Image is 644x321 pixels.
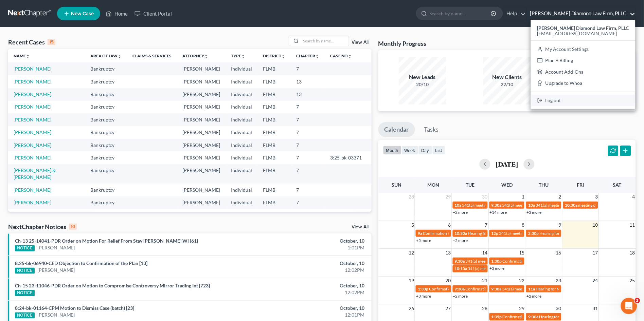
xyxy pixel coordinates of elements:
[491,259,502,264] span: 1:30p
[291,139,325,151] td: 7
[85,101,127,113] td: Bankruptcy
[629,277,636,285] span: 25
[501,182,513,188] span: Wed
[526,294,541,299] a: +2 more
[531,66,636,78] a: Account Add-Ons
[85,113,127,126] td: Bankruptcy
[418,286,428,291] span: 1:30p
[14,91,51,97] a: [PERSON_NAME]
[14,66,51,72] a: [PERSON_NAME]
[428,182,440,188] span: Mon
[37,311,75,318] a: [PERSON_NAME]
[85,126,127,138] td: Bankruptcy
[14,53,30,58] a: Nameunfold_more
[258,113,291,126] td: FLMB
[445,277,452,285] span: 20
[490,210,507,215] a: +14 more
[85,88,127,100] td: Bankruptcy
[418,146,432,155] button: day
[258,139,291,151] td: FLMB
[483,73,531,81] div: New Clients
[118,54,122,58] i: unfold_more
[482,277,488,285] span: 21
[491,231,499,236] span: 12p
[466,182,475,188] span: Tue
[555,304,562,313] span: 30
[177,209,226,222] td: [PERSON_NAME]
[291,126,325,138] td: 7
[226,88,258,100] td: Individual
[226,113,258,126] td: Individual
[15,260,147,266] a: 8:25-bk-06940-CED Objection to Confirmation of the Plan [13]
[258,209,291,222] td: FLMB
[378,39,427,48] h3: Monthly Progress
[555,249,562,257] span: 16
[177,88,226,100] td: [PERSON_NAME]
[14,167,56,180] a: [PERSON_NAME] & [PERSON_NAME]
[629,221,636,229] span: 11
[177,196,226,209] td: [PERSON_NAME]
[539,314,592,319] span: Hearing for [PERSON_NAME]
[226,139,258,151] td: Individual
[258,88,291,100] td: FLMB
[536,203,601,208] span: 341(a) meeting for [PERSON_NAME]
[352,225,369,229] a: View All
[15,313,35,319] div: NOTICE
[253,289,365,296] div: 12:02PM
[528,203,535,208] span: 10a
[635,298,640,303] span: 2
[258,164,291,184] td: FLMB
[15,305,134,311] a: 8:24-bk-01164-CPM Motion to Dismiss Case (batch) [23]
[226,209,258,222] td: Individual
[177,113,226,126] td: [PERSON_NAME]
[26,54,30,58] i: unfold_more
[383,146,401,155] button: month
[418,122,445,137] a: Tasks
[177,62,226,75] td: [PERSON_NAME]
[291,196,325,209] td: 7
[592,304,599,313] span: 31
[231,53,246,58] a: Typeunfold_more
[455,203,462,208] span: 10a
[69,224,77,230] div: 10
[490,266,505,271] a: +3 more
[416,294,431,299] a: +3 more
[526,210,541,215] a: +3 more
[502,203,568,208] span: 341(a) meeting for [PERSON_NAME]
[577,182,584,188] span: Fri
[499,231,565,236] span: 341(a) meeting for [PERSON_NAME]
[466,259,567,264] span: 341(a) meeting for [PERSON_NAME] & [PERSON_NAME]
[258,126,291,138] td: FLMB
[453,238,468,243] a: +2 more
[468,231,557,236] span: Hearing for [PERSON_NAME] & [PERSON_NAME]
[518,249,525,257] span: 15
[14,104,51,110] a: [PERSON_NAME]
[297,53,320,58] a: Chapterunfold_more
[558,221,562,229] span: 9
[85,164,127,184] td: Bankruptcy
[48,39,55,45] div: 15
[416,238,431,243] a: +5 more
[14,117,51,122] a: [PERSON_NAME]
[455,286,465,291] span: 9:30a
[503,314,621,319] span: Confirmation Hearing for [PERSON_NAME] III & [PERSON_NAME]
[127,49,177,62] th: Claims & Services
[131,7,175,20] a: Client Portal
[90,53,122,58] a: Area of Lawunfold_more
[378,122,415,137] a: Calendar
[595,193,599,201] span: 3
[15,268,35,274] div: NOTICE
[15,238,198,244] a: Ch-13 25-14041-PDR Order on Motion For Relief From Stay [PERSON_NAME] Wi [61]
[291,62,325,75] td: 7
[253,311,365,318] div: 12:01PM
[448,221,452,229] span: 6
[531,95,636,106] a: Log out
[258,196,291,209] td: FLMB
[408,277,415,285] span: 19
[521,221,525,229] span: 8
[348,54,352,58] i: unfold_more
[629,249,636,257] span: 18
[482,304,488,313] span: 28
[226,126,258,138] td: Individual
[291,209,325,222] td: 7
